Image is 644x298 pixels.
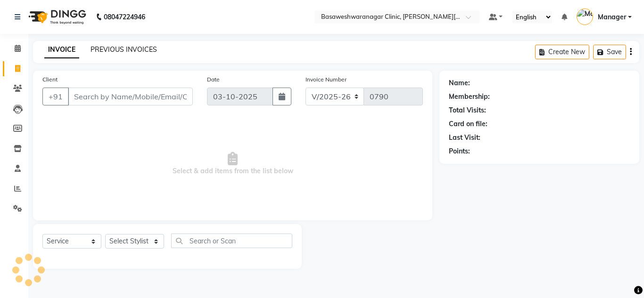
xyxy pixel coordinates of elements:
button: +91 [42,88,69,105]
img: logo [24,4,89,30]
b: 08047224946 [104,4,145,30]
input: Search by Name/Mobile/Email/Code [68,88,193,105]
button: Save [593,45,626,59]
div: Membership: [449,92,490,102]
div: Last Visit: [449,133,480,143]
label: Date [207,75,220,84]
label: Client [42,75,58,84]
div: Points: [449,146,470,156]
a: PREVIOUS INVOICES [91,45,157,54]
span: Select & add items from the list below [42,117,423,211]
label: Invoice Number [305,75,347,84]
div: Card on file: [449,119,487,129]
a: INVOICE [44,41,79,58]
button: Create New [535,45,589,59]
div: Name: [449,78,470,88]
input: Search or Scan [171,234,292,248]
span: Manager [598,12,626,22]
div: Total Visits: [449,105,486,115]
img: Manager [577,8,593,25]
